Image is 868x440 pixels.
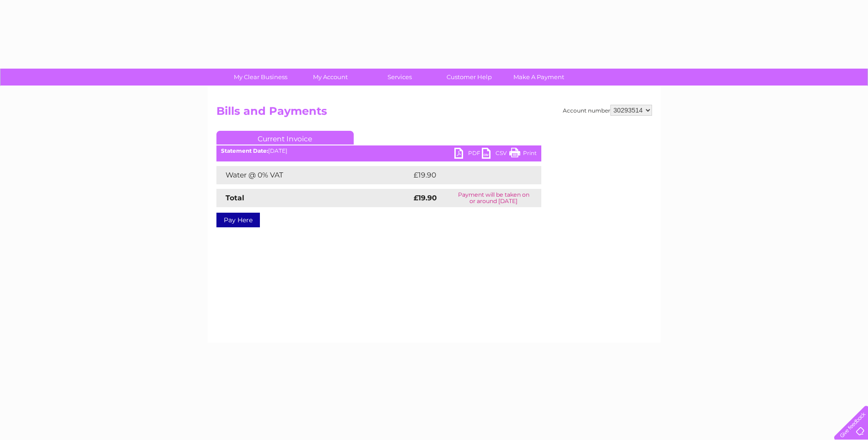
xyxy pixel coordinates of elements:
[446,189,541,207] td: Payment will be taken on or around [DATE]
[414,193,437,202] strong: £19.90
[454,148,482,161] a: PDF
[563,105,652,116] div: Account number
[216,166,411,184] td: Water @ 0% VAT
[216,131,354,145] a: Current Invoice
[221,147,268,154] b: Statement Date:
[216,213,260,227] a: Pay Here
[362,69,437,86] a: Services
[226,193,244,202] strong: Total
[223,69,298,86] a: My Clear Business
[501,69,577,86] a: Make A Payment
[431,69,507,86] a: Customer Help
[216,148,541,154] div: [DATE]
[509,148,537,161] a: Print
[411,166,523,184] td: £19.90
[292,69,368,86] a: My Account
[482,148,509,161] a: CSV
[216,105,652,122] h2: Bills and Payments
